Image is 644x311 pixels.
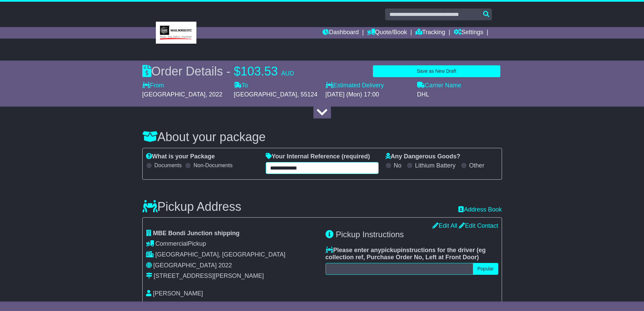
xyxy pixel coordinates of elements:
span: [GEOGRAPHIC_DATA] [153,262,217,269]
label: Your Internal Reference (required) [266,153,370,160]
span: pickup [381,247,401,253]
img: MBE Bondi Junction [156,22,196,44]
span: 2022 [218,262,232,269]
label: Carrier Name [417,82,461,89]
label: Other [469,162,484,170]
a: Quote/Book [367,27,407,39]
label: To [234,82,248,89]
label: From [142,82,164,89]
div: DHL [417,91,502,98]
h3: About your package [142,130,502,144]
a: Address Book [458,206,502,214]
div: [DATE] (Mon) 17:00 [326,91,410,98]
span: Pickup Instructions [336,230,404,239]
label: What is your Package [146,153,215,160]
span: [GEOGRAPHIC_DATA] [142,91,206,98]
h3: Pickup Address [142,200,241,214]
div: Pickup [146,240,319,248]
a: Edit Contact [459,222,498,229]
a: Edit All [432,222,457,229]
label: Any Dangerous Goods? [385,153,460,160]
label: Estimated Delivery [326,82,410,89]
span: AUD [281,70,294,77]
span: [GEOGRAPHIC_DATA], [GEOGRAPHIC_DATA] [156,251,286,258]
div: [STREET_ADDRESS][PERSON_NAME] [154,272,264,280]
span: [GEOGRAPHIC_DATA] [234,91,297,98]
a: Settings [454,27,483,39]
button: Popular [473,263,498,275]
a: Tracking [415,27,445,39]
span: [PERSON_NAME] [153,290,203,297]
a: Dashboard [323,27,359,39]
label: Lithium Battery [415,162,456,170]
span: 103.53 [241,64,278,78]
span: MBE Bondi Junction shipping [153,230,240,237]
button: Save as New Draft [373,65,500,77]
span: $ [234,64,241,78]
span: [EMAIL_ADDRESS][DOMAIN_NAME] [154,301,257,307]
label: Documents [154,162,182,169]
span: , 55124 [297,91,317,98]
div: Order Details - [142,64,294,79]
span: , 2022 [206,91,222,98]
label: Non-Documents [193,162,233,169]
span: Commercial [156,240,188,247]
label: No [394,162,402,170]
span: eg collection ref, Purchase Order No, Left at Front Door [326,247,486,261]
label: Please enter any instructions for the driver ( ) [326,247,498,261]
